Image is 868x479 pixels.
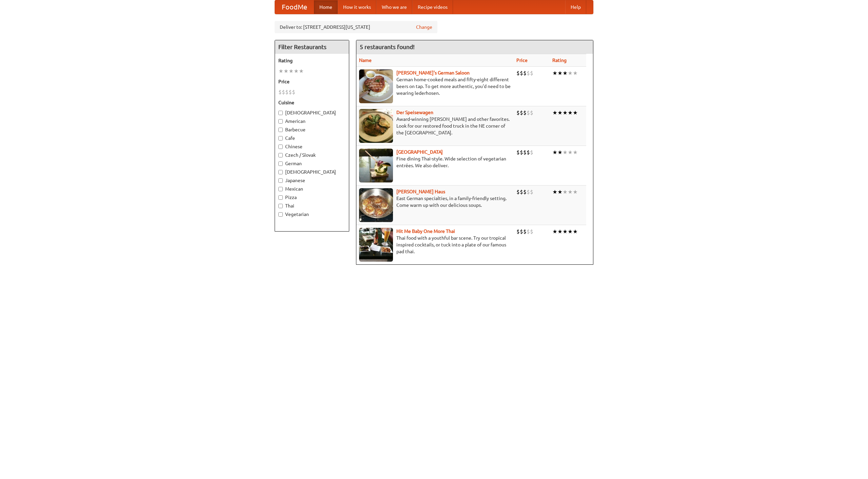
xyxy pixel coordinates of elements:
li: ★ [557,69,563,77]
a: Who we are [376,0,412,14]
li: ★ [563,149,568,156]
li: $ [530,149,533,156]
li: $ [289,88,292,96]
li: ★ [557,228,563,235]
h5: Rating [278,57,346,64]
input: [DEMOGRAPHIC_DATA] [278,111,283,115]
li: $ [530,109,533,116]
img: speisewagen.jpg [359,109,393,143]
li: ★ [563,188,568,196]
a: Der Speisewagen [396,110,433,115]
li: $ [523,188,527,196]
a: Price [516,58,528,63]
li: ★ [552,69,557,77]
p: German home-cooked meals and fifty-eight different beers on tap. To get more authentic, you'd nee... [359,76,511,96]
input: Czech / Slovak [278,153,283,157]
li: $ [520,69,523,77]
li: ★ [289,67,294,75]
li: $ [516,188,520,196]
li: ★ [283,67,289,75]
li: $ [520,109,523,116]
img: babythai.jpg [359,228,393,262]
li: $ [520,188,523,196]
li: $ [523,228,527,235]
ng-pluralize: 5 restaurants found! [360,44,415,50]
label: Vegetarian [278,211,346,218]
li: ★ [552,188,557,196]
label: Japanese [278,177,346,184]
input: American [278,119,283,124]
a: Help [565,0,586,14]
p: Fine dining Thai-style. Wide selection of vegetarian entrées. We also deliver. [359,155,511,169]
h5: Cuisine [278,99,346,106]
label: Thai [278,202,346,209]
label: Pizza [278,194,346,201]
a: Name [359,58,372,63]
a: Rating [552,58,567,63]
li: ★ [563,228,568,235]
label: [DEMOGRAPHIC_DATA] [278,109,346,116]
div: Deliver to: [STREET_ADDRESS][US_STATE] [275,21,437,33]
li: $ [530,69,533,77]
li: ★ [299,67,304,75]
p: Thai food with a youthful bar scene. Try our tropical inspired cocktails, or tuck into a plate of... [359,235,511,255]
li: ★ [568,228,573,235]
li: ★ [573,188,578,196]
a: Recipe videos [412,0,453,14]
a: FoodMe [275,0,314,14]
label: [DEMOGRAPHIC_DATA] [278,169,346,175]
input: Barbecue [278,128,283,132]
li: ★ [568,109,573,116]
li: ★ [563,69,568,77]
li: ★ [552,228,557,235]
input: Chinese [278,145,283,149]
li: $ [278,88,282,96]
label: Chinese [278,143,346,150]
a: Home [314,0,338,14]
li: ★ [568,69,573,77]
b: Hit Me Baby One More Thai [396,228,455,234]
h4: Filter Restaurants [275,40,349,54]
input: Cafe [278,136,283,140]
p: Award-winning [PERSON_NAME] and other favorites. Look for our restored food truck in the NE corne... [359,116,511,136]
li: $ [527,109,530,116]
li: $ [530,228,533,235]
li: $ [523,69,527,77]
input: [DEMOGRAPHIC_DATA] [278,170,283,174]
a: [PERSON_NAME] Haus [396,189,445,194]
li: $ [516,69,520,77]
li: ★ [557,149,563,156]
li: ★ [557,188,563,196]
li: ★ [278,67,283,75]
label: Mexican [278,186,346,192]
li: ★ [573,228,578,235]
input: German [278,161,283,166]
li: ★ [568,188,573,196]
li: ★ [573,69,578,77]
label: Cafe [278,135,346,141]
img: kohlhaus.jpg [359,188,393,222]
img: esthers.jpg [359,69,393,103]
a: How it works [338,0,376,14]
input: Pizza [278,195,283,200]
a: Change [416,24,432,30]
a: [GEOGRAPHIC_DATA] [396,149,443,155]
li: $ [282,88,285,96]
li: $ [292,88,295,96]
li: $ [520,228,523,235]
input: Mexican [278,187,283,191]
a: [PERSON_NAME]'s German Saloon [396,70,470,75]
li: $ [527,228,530,235]
label: Czech / Slovak [278,152,346,158]
li: ★ [552,149,557,156]
li: $ [527,69,530,77]
label: American [278,118,346,125]
li: $ [516,228,520,235]
li: $ [285,88,289,96]
li: $ [520,149,523,156]
li: ★ [552,109,557,116]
